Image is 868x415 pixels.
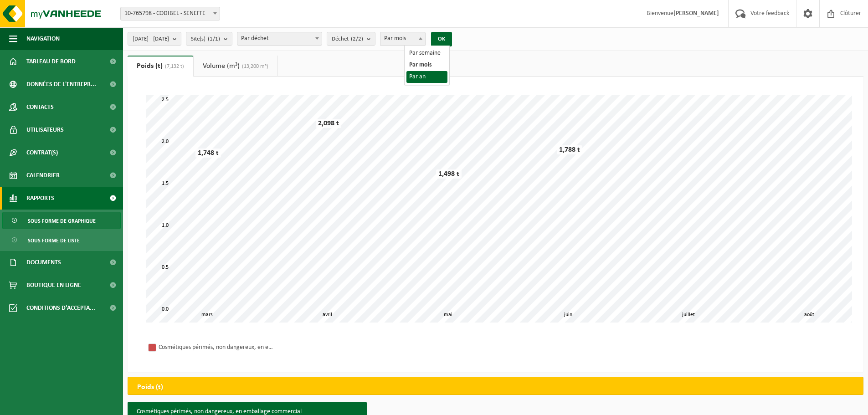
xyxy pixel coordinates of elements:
span: Sous forme de liste [28,232,80,249]
span: Par mois [380,32,426,46]
button: OK [431,32,452,46]
li: Par mois [406,59,447,71]
a: Poids (t) [128,56,193,77]
button: [DATE] - [DATE] [128,32,181,46]
count: (2/2) [351,36,363,42]
count: (1/1) [208,36,220,42]
span: Par déchet [237,32,322,46]
a: Sous forme de liste [2,231,121,249]
span: Utilisateurs [26,118,64,141]
div: 1,498 t [436,169,462,179]
span: Tableau de bord [26,50,76,73]
div: 1,788 t [557,145,582,154]
span: Contrat(s) [26,141,58,164]
div: 2,098 t [316,119,341,128]
span: Données de l'entrepr... [26,73,96,96]
span: Site(s) [191,32,220,46]
button: Déchet(2/2) [327,32,375,46]
span: Boutique en ligne [26,274,81,297]
strong: [PERSON_NAME] [673,10,719,17]
span: Déchet [332,32,363,46]
button: Site(s)(1/1) [186,32,232,46]
div: 1,748 t [195,149,221,158]
span: Navigation [26,27,60,50]
span: Rapports [26,187,54,210]
span: [DATE] - [DATE] [133,32,169,46]
span: Sous forme de graphique [28,212,96,230]
span: Calendrier [26,164,60,187]
span: (7,132 t) [163,64,184,69]
span: 10-765798 - CODIBEL - SENEFFE [120,7,220,20]
span: Contacts [26,96,54,118]
span: Conditions d'accepta... [26,297,95,319]
li: Par an [406,71,447,83]
h2: Poids (t) [128,377,172,397]
span: Par mois [380,32,425,45]
a: Sous forme de graphique [2,212,121,229]
li: Par semaine [406,47,447,59]
span: Par déchet [237,32,322,45]
span: (13,200 m³) [240,64,268,69]
span: Documents [26,251,61,274]
span: 10-765798 - CODIBEL - SENEFFE [121,7,220,20]
div: Cosmétiques périmés, non dangereux, en emballage commercial [159,342,277,353]
a: Volume (m³) [194,56,277,77]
